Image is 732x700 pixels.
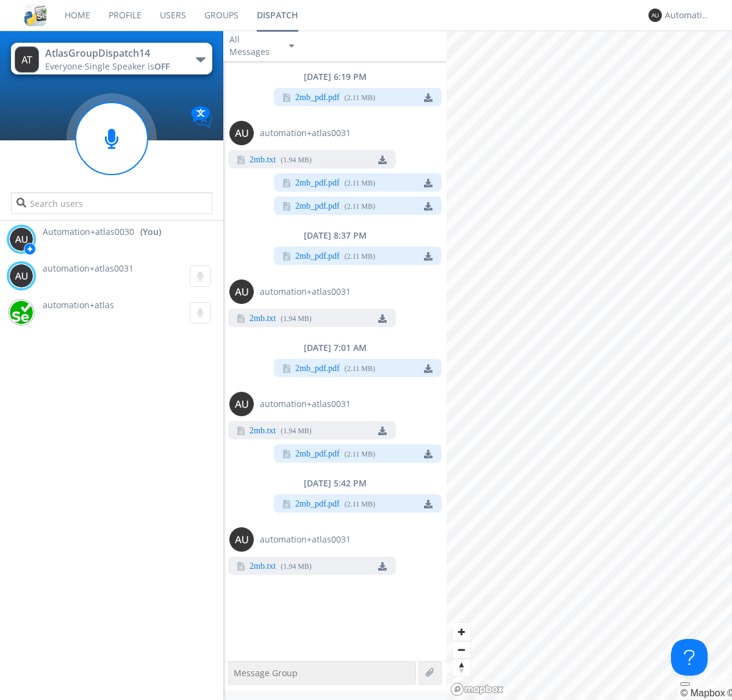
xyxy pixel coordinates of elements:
a: 2mb_pdf.pdf [295,252,340,262]
img: file icon [282,450,290,458]
a: 2mb.txt [249,427,276,436]
div: ( 2.11 MB ) [345,449,375,460]
div: Everyone · [45,60,182,73]
img: download media button [378,314,387,323]
a: 2mb.txt [249,562,276,572]
div: AtlasGroupDispatch14 [45,46,182,60]
span: automation+atlas0031 [260,398,351,410]
iframe: Toggle Customer Support [671,639,708,676]
img: download media button [424,93,432,102]
img: 373638.png [9,264,34,288]
div: ( 2.11 MB ) [345,364,375,374]
span: automation+atlas0031 [260,127,351,139]
button: Zoom in [453,623,470,641]
img: file icon [236,156,245,164]
img: download media button [424,500,432,508]
img: cddb5a64eb264b2086981ab96f4c1ba7 [24,4,46,26]
div: ( 2.11 MB ) [345,499,375,510]
img: download media button [378,427,387,435]
span: automation+atlas0031 [260,286,351,298]
a: 2mb_pdf.pdf [295,500,340,510]
span: OFF [154,60,170,72]
img: file icon [282,364,290,373]
button: Toggle attribution [680,682,690,686]
span: automation+atlas0031 [43,262,134,274]
div: [DATE] 8:37 PM [223,229,447,242]
img: 373638.png [648,9,662,22]
div: ( 1.94 MB ) [281,155,312,165]
a: 2mb.txt [249,314,276,324]
div: [DATE] 7:01 AM [223,342,447,354]
div: (You) [140,226,161,238]
img: file icon [282,179,290,187]
span: Automation+atlas0030 [43,226,134,238]
div: ( 2.11 MB ) [345,93,375,103]
div: Automation+atlas0030 [665,9,711,21]
img: 373638.png [229,280,254,304]
img: caret-down-sm.svg [289,45,294,48]
img: file icon [282,93,290,102]
img: 373638.png [229,527,254,552]
span: automation+atlas [43,299,114,311]
button: Zoom out [453,641,470,659]
div: ( 1.94 MB ) [281,426,312,436]
a: 2mb_pdf.pdf [295,179,340,189]
img: download media button [424,252,432,261]
div: ( 1.94 MB ) [281,314,312,324]
img: 373638.png [9,227,34,251]
img: file icon [282,500,290,508]
img: download media button [378,562,387,571]
div: [DATE] 6:19 PM [223,71,447,83]
div: All Messages [229,34,278,58]
img: file icon [236,562,245,571]
img: file icon [236,314,245,323]
span: Single Speaker is [85,60,170,72]
img: download media button [424,364,432,373]
img: file icon [236,427,245,435]
div: ( 1.94 MB ) [281,561,312,572]
span: automation+atlas0031 [260,533,351,546]
img: download media button [424,179,432,187]
a: 2mb_pdf.pdf [295,450,340,460]
img: download media button [424,450,432,458]
img: download media button [378,156,387,164]
img: 373638.png [15,46,39,73]
img: d2d01cd9b4174d08988066c6d424eccd [9,300,34,325]
div: [DATE] 5:42 PM [223,477,447,489]
img: download media button [424,202,432,211]
a: 2mb_pdf.pdf [295,93,340,103]
a: Mapbox logo [450,682,504,696]
a: 2mb.txt [249,156,276,165]
a: Mapbox [680,688,725,698]
img: file icon [282,202,290,211]
button: AtlasGroupDispatch14Everyone·Single Speaker isOFF [11,43,212,74]
div: ( 2.11 MB ) [345,201,375,212]
a: 2mb_pdf.pdf [295,364,340,374]
span: Reset bearing to north [453,659,470,676]
img: Translation enabled [191,106,212,128]
div: ( 2.11 MB ) [345,251,375,262]
a: 2mb_pdf.pdf [295,202,340,212]
button: Reset bearing to north [453,659,470,676]
img: file icon [282,252,290,261]
div: ( 2.11 MB ) [345,178,375,189]
img: 373638.png [229,392,254,416]
span: Zoom out [453,641,470,659]
input: Search users [11,192,212,214]
img: 373638.png [229,121,254,145]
